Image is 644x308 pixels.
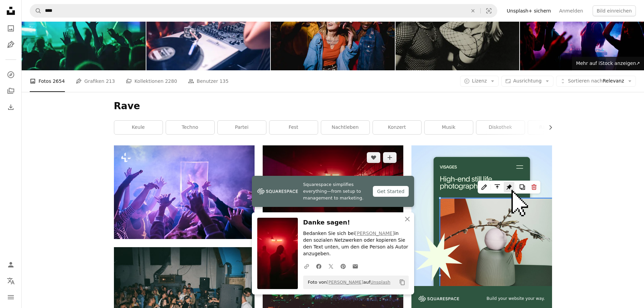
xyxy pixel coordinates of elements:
[4,84,18,98] a: Kollektionen
[397,277,408,288] button: In die Zwischenablage kopieren
[188,70,229,92] a: Benutzer 135
[383,152,397,163] button: Zu Kollektion hinzufügen
[4,68,18,81] a: Entdecken
[218,121,266,134] a: Partei
[263,145,403,239] img: Gruppe von Personen im Raum
[466,4,480,17] button: Löschen
[106,77,115,85] span: 213
[4,274,18,288] button: Sprache
[165,77,177,85] span: 2280
[486,296,545,302] span: Build your website your way.
[4,38,18,51] a: Grafiken
[460,76,499,87] button: Lizenz
[481,4,497,17] button: Visuelle Suche
[576,61,640,66] span: Mehr auf iStock anzeigen ↗
[419,296,459,302] img: file-1606177908946-d1eed1cbe4f5image
[572,57,644,70] a: Mehr auf iStock anzeigen↗
[513,78,542,84] span: Ausrichtung
[327,280,363,285] a: [PERSON_NAME]
[568,78,624,85] span: Relevanz
[367,152,380,163] button: Gefällt mir
[325,259,337,273] a: Auf Twitter teilen
[373,121,421,134] a: Konzert
[126,70,177,92] a: Kollektionen 2280
[425,121,473,134] a: Musik
[303,218,409,228] h3: Danke sagen!
[30,4,42,17] button: Unsplash suchen
[373,186,408,197] div: Get Started
[4,4,18,19] a: Startseite — Unsplash
[219,77,229,85] span: 135
[252,176,414,207] a: Squarespace simplifies everything—from setup to management to marketing.Get Started
[4,290,18,304] button: Menü
[30,4,497,18] form: Finden Sie Bildmaterial auf der ganzen Webseite
[263,291,403,297] a: Gruppe von Menschen, die sich auf einem Teil versammeln
[114,291,255,297] a: eine große Gruppe von Personen in einem Raum
[321,121,369,134] a: Nachtleben
[305,277,390,288] span: Foto von auf
[4,258,18,271] a: Anmelden / Registrieren
[593,5,636,16] button: Bild einreichen
[355,231,394,236] a: [PERSON_NAME]
[166,121,214,134] a: Techno
[76,70,115,92] a: Grafiken 213
[114,100,552,112] h1: Rave
[257,186,298,196] img: file-1747939142011-51e5cc87e3c9
[303,181,368,202] span: Squarespace simplifies everything—from setup to management to marketing.
[528,121,576,134] a: Rave-Party
[269,121,318,134] a: Fest
[555,5,587,16] a: Anmelden
[544,121,552,134] button: Liste nach rechts verschieben
[114,145,255,239] img: eine Gruppe von Menschen, die ihre Hände in die Luft strecken
[472,78,487,84] span: Lizenz
[4,22,18,35] a: Fotos
[114,121,163,134] a: Keule
[313,259,325,273] a: Auf Facebook teilen
[370,280,390,285] a: Unsplash
[411,145,552,286] img: file-1723602894256-972c108553a7image
[503,5,555,16] a: Unsplash+ sichern
[568,78,603,84] span: Sortieren nach
[303,230,409,257] p: Bedanken Sie sich bei in den sozialen Netzwerken oder kopieren Sie den Text unten, um den die Per...
[476,121,525,134] a: Diskothek
[114,189,255,195] a: eine Gruppe von Menschen, die ihre Hände in die Luft strecken
[349,259,361,273] a: Via E-Mail teilen teilen
[501,76,553,87] button: Ausrichtung
[4,100,18,114] a: Bisherige Downloads
[556,76,636,87] button: Sortieren nachRelevanz
[337,259,349,273] a: Auf Pinterest teilen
